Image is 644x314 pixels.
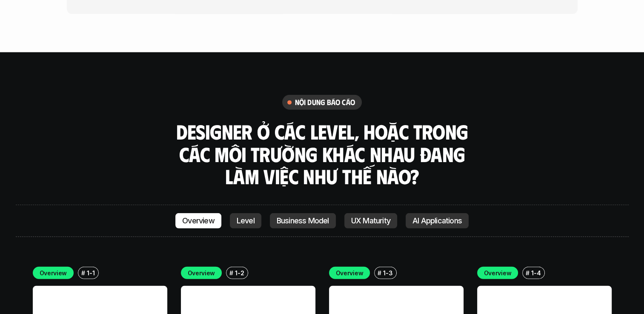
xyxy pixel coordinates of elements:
h6: # [81,270,85,276]
p: Overview [336,268,364,277]
a: UX Maturity [344,213,397,228]
h6: # [378,270,381,276]
p: Overview [188,268,215,277]
a: AI Applications [406,213,469,228]
p: 1-3 [383,268,392,277]
h6: # [229,270,233,276]
h3: Designer ở các level, hoặc trong các môi trường khác nhau đang làm việc như thế nào? [173,120,471,188]
p: 1-1 [87,268,94,277]
a: Overview [175,213,221,228]
a: Level [230,213,261,228]
a: Business Model [270,213,336,228]
p: AI Applications [412,217,462,225]
p: Business Model [277,217,329,225]
p: Overview [484,268,512,277]
p: Overview [40,268,67,277]
h6: # [526,270,530,276]
p: UX Maturity [351,217,390,225]
h6: nội dung báo cáo [295,97,355,107]
p: 1-2 [235,268,244,277]
p: Level [237,217,255,225]
p: Overview [182,217,215,225]
p: 1-4 [531,268,541,277]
